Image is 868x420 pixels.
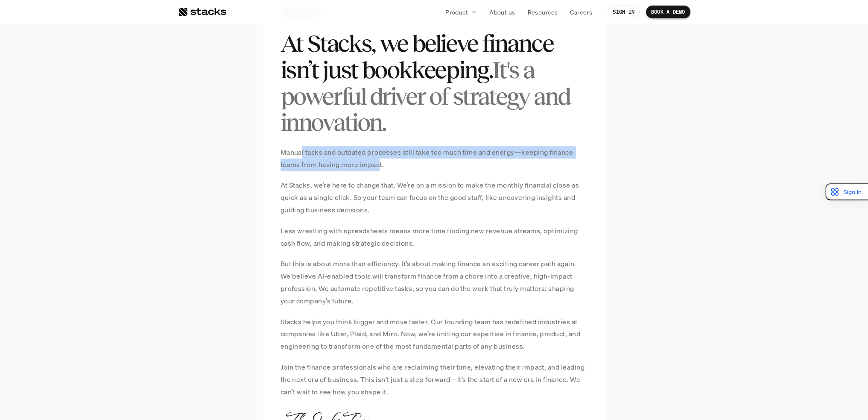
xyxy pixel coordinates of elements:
p: Less wrestling with spreadsheets means more time finding new revenue streams, optimizing cash flo... [281,225,588,250]
a: Careers [565,4,597,20]
p: But this is about more than efficiency. It’s about making finance an exciting career path again. ... [281,258,588,307]
p: Resources [527,8,558,17]
p: Stacks helps you think bigger and move faster. Our founding team has redefined industries at comp... [281,316,588,352]
a: About us [484,4,520,20]
p: Join the finance professionals who are reclaiming their time, elevating their impact, and leading... [281,361,588,398]
span: It's a powerful driver of strategy and innovation. [281,56,574,136]
a: Resources [522,4,563,20]
p: Careers [570,8,592,17]
p: BOOK A DEMO [651,9,685,15]
p: About us [489,8,515,17]
a: SIGN IN [608,6,640,18]
p: Manual tasks and outdated processes still take too much time and energy—keeping finance teams fro... [281,146,588,171]
p: At Stacks, we’re here to change that. We’re on a mission to make the monthly financial close as q... [281,179,588,216]
p: SIGN IN [613,9,634,15]
p: Product [445,8,468,17]
h2: At Stacks, we believe finance isn’t just bookkeeping. [281,30,588,135]
a: BOOK A DEMO [646,6,690,18]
